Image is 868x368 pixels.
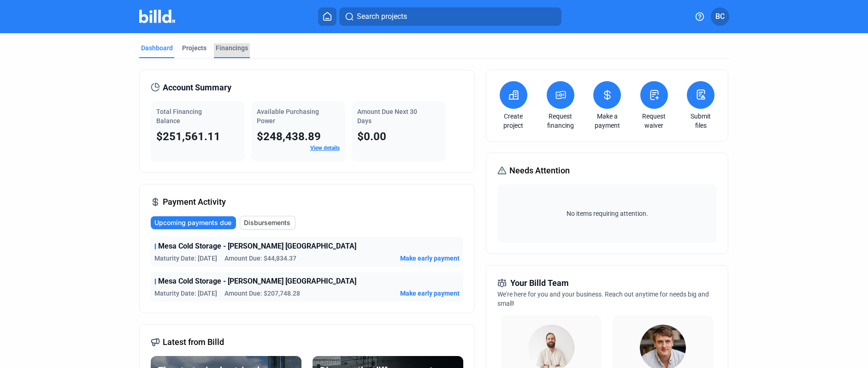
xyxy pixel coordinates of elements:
button: Search projects [339,7,561,26]
span: Disbursements [244,218,290,227]
span: BC [715,11,725,22]
span: We're here for you and your business. Reach out anytime for needs big and small! [497,291,709,307]
span: Latest from Billd [163,336,224,349]
span: Needs Attention [509,164,570,177]
div: Financings [216,43,248,53]
button: Upcoming payments due [151,216,236,229]
span: Available Purchasing Power [257,108,319,125]
button: Make early payment [400,289,460,298]
button: Make early payment [400,254,460,263]
a: Request waiver [638,112,670,130]
span: $0.00 [357,130,386,143]
span: $248,438.89 [257,130,321,143]
span: Search projects [357,11,407,22]
span: Amount Due: $207,748.28 [224,289,300,298]
div: Projects [182,43,207,53]
span: No items requiring attention. [501,209,713,218]
span: Total Financing Balance [156,108,202,125]
span: Your Billd Team [510,277,569,290]
a: Submit files [685,112,717,130]
div: Dashboard [141,43,173,53]
button: BC [711,7,729,26]
span: Upcoming payments due [154,218,231,227]
a: Request financing [544,112,577,130]
span: Maturity Date: [DATE] [154,254,217,263]
span: $251,561.11 [156,130,220,143]
span: Mesa Cold Storage - [PERSON_NAME] [GEOGRAPHIC_DATA] [158,241,356,252]
a: View details [310,145,340,151]
a: Make a payment [591,112,623,130]
span: Mesa Cold Storage - [PERSON_NAME] [GEOGRAPHIC_DATA] [158,276,356,287]
span: Account Summary [163,81,231,94]
img: Billd Company Logo [139,10,176,23]
button: Disbursements [240,216,295,230]
span: Amount Due Next 30 Days [357,108,417,125]
span: Maturity Date: [DATE] [154,289,217,298]
span: Payment Activity [163,196,226,208]
span: Amount Due: $44,834.37 [224,254,296,263]
a: Create project [497,112,530,130]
